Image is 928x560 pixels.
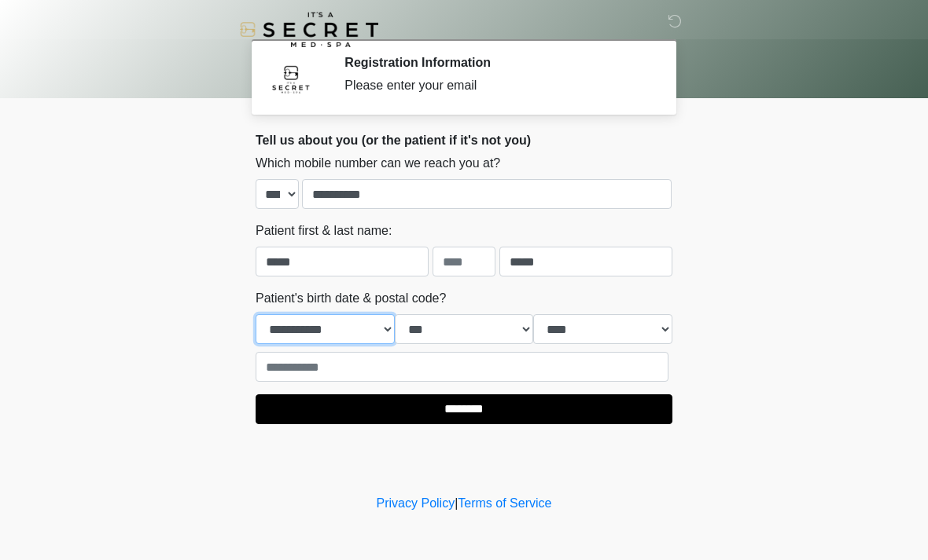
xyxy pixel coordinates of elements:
label: Patient first & last name: [256,221,392,240]
img: It's A Secret Med Spa Logo [240,12,378,47]
h2: Registration Information [344,55,649,70]
label: Patient's birth date & postal code? [256,289,446,308]
label: Which mobile number can we reach you at? [256,154,500,173]
a: Terms of Service [458,496,551,510]
h2: Tell us about you (or the patient if it's not you) [256,133,672,148]
img: Agent Avatar [267,55,315,102]
div: Please enter your email [344,76,649,95]
a: Privacy Policy [377,496,455,510]
a: | [455,496,458,510]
